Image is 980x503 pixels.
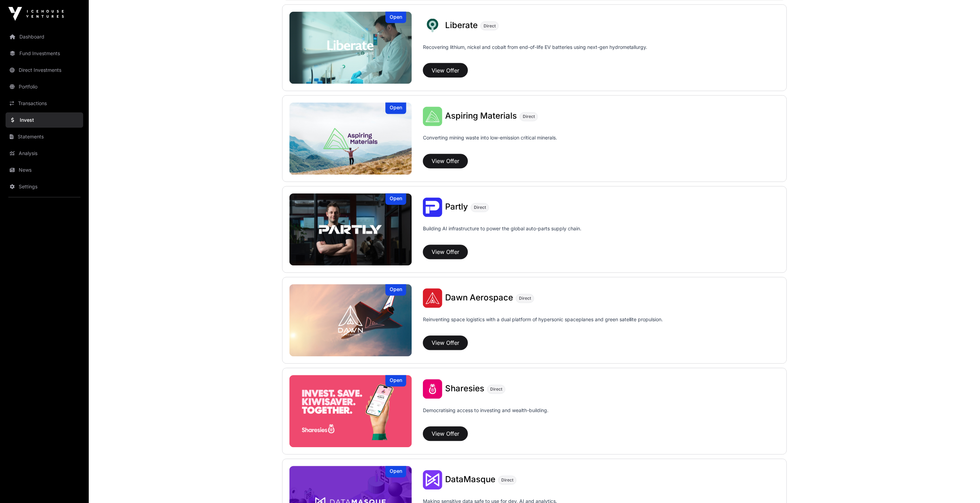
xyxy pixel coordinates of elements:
[445,384,484,394] span: Sharesies
[289,375,412,447] a: SharesiesOpen
[423,154,468,169] button: View Offer
[423,16,442,35] img: Liberate
[445,294,513,303] a: Dawn Aerospace
[445,385,484,394] a: Sharesies
[445,111,517,121] span: Aspiring Materials
[423,427,468,441] button: View Offer
[6,29,83,44] a: Dashboard
[6,146,83,161] a: Analysis
[6,46,83,61] a: Fund Investments
[445,203,468,212] a: Partly
[289,194,412,266] img: Partly
[423,107,442,126] img: Aspiring Materials
[289,194,412,266] a: PartlyOpen
[423,225,581,242] p: Building AI infrastructure to power the global auto-parts supply chain.
[289,12,412,84] a: LiberateOpen
[445,112,517,121] a: Aspiring Materials
[523,114,535,120] span: Direct
[423,470,442,490] img: DataMasque
[6,96,83,111] a: Transactions
[289,103,412,175] a: Aspiring MaterialsOpen
[423,63,468,78] button: View Offer
[423,44,648,60] p: Recovering lithium, nickel and cobalt from end-of-life EV batteries using next-gen hydrometallurgy.
[445,202,468,212] span: Partly
[385,284,406,296] div: Open
[6,62,83,78] a: Direct Investments
[423,289,442,308] img: Dawn Aerospace
[289,12,412,84] img: Liberate
[490,387,502,392] span: Direct
[423,198,442,217] img: Partly
[385,194,406,205] div: Open
[289,103,412,175] img: Aspiring Materials
[501,478,513,483] span: Direct
[289,375,412,447] img: Sharesies
[445,476,495,485] a: DataMasque
[385,103,406,114] div: Open
[6,129,83,144] a: Statements
[945,470,980,503] iframe: Chat Widget
[423,336,468,350] button: View Offer
[289,284,412,357] a: Dawn AerospaceOpen
[445,20,478,30] span: Liberate
[445,475,495,485] span: DataMasque
[385,375,406,387] div: Open
[6,162,83,178] a: News
[6,79,83,94] a: Portfolio
[289,284,412,357] img: Dawn Aerospace
[484,23,496,29] span: Direct
[423,316,663,333] p: Reinventing space logistics with a dual platform of hypersonic spaceplanes and green satellite pr...
[6,112,83,128] a: Invest
[445,293,513,303] span: Dawn Aerospace
[445,21,478,30] a: Liberate
[385,12,406,23] div: Open
[8,7,64,21] img: Icehouse Ventures Logo
[6,179,83,194] a: Settings
[519,296,531,301] span: Direct
[385,466,406,478] div: Open
[474,205,486,211] span: Direct
[423,407,548,424] p: Democratising access to investing and wealth-building.
[423,245,468,259] button: View Offer
[423,380,442,399] img: Sharesies
[423,135,557,151] p: Converting mining waste into low-emission critical minerals.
